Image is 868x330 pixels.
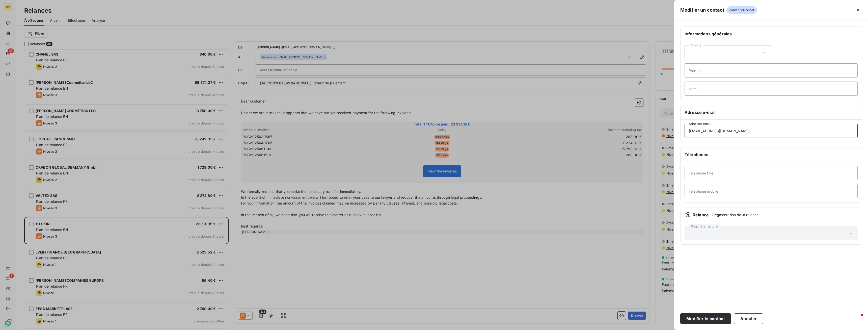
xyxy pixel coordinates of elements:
div: Relance [685,212,858,218]
h6: Adresse e-mail [685,109,858,115]
h6: Téléphones [685,151,858,158]
span: contact principal [726,6,757,14]
input: placeholder [685,184,858,198]
input: placeholder [685,82,858,96]
span: - Segmentation de la relance [710,212,758,217]
button: Modifier le contact [680,313,731,324]
h6: Informations générales [685,31,858,37]
input: placeholder [685,63,858,78]
input: placeholder [685,124,858,138]
h5: Modifier un contact [680,7,724,14]
input: placeholder [685,166,858,180]
iframe: Intercom live chat [851,313,863,325]
button: Annuler [734,313,763,324]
